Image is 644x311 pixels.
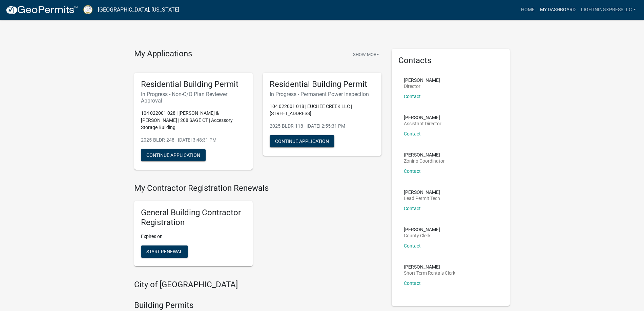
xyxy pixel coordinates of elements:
[270,135,334,147] button: Continue Application
[141,110,246,131] p: 104 022001 028 | [PERSON_NAME] & [PERSON_NAME] | 208 SAGE CT | Accessory Storage Building
[146,249,183,254] span: Start Renewal
[270,103,375,117] p: 104 022001 018 | EUCHEE CREEK LLC | [STREET_ADDRESS]
[404,115,441,120] p: [PERSON_NAME]
[141,233,246,240] p: Expires on
[537,3,578,16] a: My Dashboard
[141,245,188,258] button: Start Renewal
[518,3,537,16] a: Home
[98,4,179,16] a: [GEOGRAPHIC_DATA], [US_STATE]
[404,159,445,163] p: Zoning Coordinator
[404,280,421,286] a: Contact
[141,149,206,161] button: Continue Application
[404,152,445,157] p: [PERSON_NAME]
[404,131,421,136] a: Contact
[398,56,503,66] h5: Contacts
[404,190,440,195] p: [PERSON_NAME]
[404,84,440,89] p: Director
[404,168,421,174] a: Contact
[404,196,440,201] p: Lead Permit Tech
[141,91,246,104] h6: In Progress - Non-C/O Plan Reviewer Approval
[141,136,246,144] p: 2025-BLDR-248 - [DATE] 3:48:31 PM
[270,123,375,130] p: 2025-BLDR-118 - [DATE] 2:55:31 PM
[270,91,375,97] h6: In Progress - Permanent Power Inspection
[350,49,381,60] button: Show More
[404,233,440,238] p: County Clerk
[134,49,192,59] h4: My Applications
[404,271,455,275] p: Short Term Rentals Clerk
[270,79,375,89] h5: Residential Building Permit
[404,227,440,232] p: [PERSON_NAME]
[134,280,381,290] h4: City of [GEOGRAPHIC_DATA]
[578,3,639,16] a: Lightningxpressllc
[134,183,381,193] h4: My Contractor Registration Renewals
[404,94,421,99] a: Contact
[404,121,441,126] p: Assistant Director
[404,243,421,249] a: Contact
[83,5,92,14] img: Putnam County, Georgia
[134,183,381,272] wm-registration-list-section: My Contractor Registration Renewals
[404,78,440,83] p: [PERSON_NAME]
[134,300,381,310] h4: Building Permits
[404,264,455,269] p: [PERSON_NAME]
[404,206,421,211] a: Contact
[141,208,246,227] h5: General Building Contractor Registration
[141,79,246,89] h5: Residential Building Permit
